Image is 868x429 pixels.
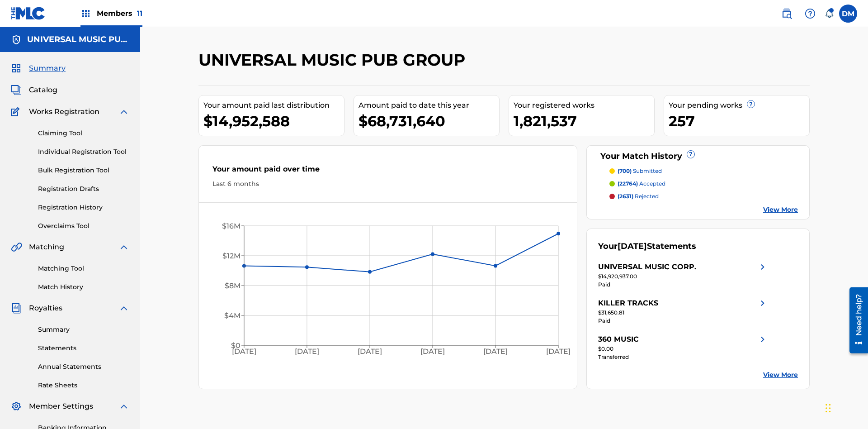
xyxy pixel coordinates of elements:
div: Your pending works [669,100,809,111]
a: 360 MUSICright chevron icon$0.00Transferred [598,334,768,361]
a: Statements [38,343,129,353]
span: ? [747,100,755,108]
div: 360 MUSIC [598,334,639,345]
div: User Menu [839,5,857,23]
img: Catalog [11,85,22,95]
a: UNIVERSAL MUSIC CORP.right chevron icon$14,920,937.00Paid [598,262,768,289]
a: Summary [38,325,129,334]
img: help [805,8,816,19]
a: Registration Drafts [38,184,129,194]
span: Works Registration [29,106,99,117]
a: Bulk Registration Tool [38,166,129,175]
div: $31,650.81 [598,309,768,317]
img: Royalties [11,303,22,314]
div: $14,952,588 [203,111,344,131]
tspan: $12M [222,252,241,260]
iframe: Chat Widget [823,386,868,429]
h5: UNIVERSAL MUSIC PUB GROUP [27,34,129,45]
img: search [781,8,792,19]
tspan: [DATE] [295,348,319,356]
img: expand [118,401,129,412]
p: submitted [618,167,662,175]
div: $14,920,937.00 [598,272,768,281]
div: $68,731,640 [359,111,499,131]
span: Members [97,8,142,19]
span: Catalog [29,85,57,95]
img: expand [118,106,129,117]
div: Paid [598,281,768,289]
a: Rate Sheets [38,381,129,390]
tspan: $4M [224,311,241,320]
img: right chevron icon [757,334,768,345]
a: View More [763,370,798,380]
div: 1,821,537 [514,111,654,131]
div: KILLER TRACKS [598,298,658,309]
img: Top Rightsholders [80,8,91,19]
a: Matching Tool [38,264,129,273]
tspan: $0 [231,341,241,350]
img: right chevron icon [757,298,768,309]
a: View More [763,205,798,214]
tspan: [DATE] [547,348,571,356]
div: Your registered works [514,100,654,111]
a: Match History [38,282,129,292]
span: [DATE] [618,241,647,251]
tspan: [DATE] [420,348,445,356]
tspan: [DATE] [483,348,508,356]
img: Works Registration [11,106,23,117]
iframe: Resource Center [843,284,868,358]
a: (2631) rejected [609,192,798,200]
div: Amount paid to date this year [359,100,499,111]
img: Member Settings [11,401,22,412]
img: MLC Logo [11,7,46,20]
div: Drag [826,395,831,422]
a: KILLER TRACKSright chevron icon$31,650.81Paid [598,298,768,325]
img: expand [118,303,129,314]
span: (2631) [618,193,633,200]
a: CatalogCatalog [11,85,57,95]
img: Accounts [11,34,22,45]
div: Paid [598,317,768,325]
a: Individual Registration Tool [38,147,129,157]
span: Royalties [29,303,62,314]
a: (700) submitted [609,167,798,175]
a: Overclaims Tool [38,221,129,231]
div: 257 [669,111,809,131]
a: Claiming Tool [38,129,129,138]
a: (22764) accepted [609,180,798,188]
span: ? [687,151,694,158]
img: Matching [11,242,22,253]
tspan: $8M [225,281,241,290]
img: right chevron icon [757,262,768,272]
div: Your Statements [598,240,696,253]
div: UNIVERSAL MUSIC CORP. [598,262,696,272]
tspan: [DATE] [358,348,382,356]
a: Annual Statements [38,362,129,372]
p: accepted [618,180,665,188]
tspan: [DATE] [232,348,256,356]
h2: UNIVERSAL MUSIC PUB GROUP [198,50,470,70]
div: $0.00 [598,345,768,353]
a: Registration History [38,203,129,212]
tspan: $16M [222,222,241,230]
div: Last 6 months [212,179,563,189]
a: SummarySummary [11,63,66,74]
span: 11 [137,9,142,18]
span: Matching [29,242,64,253]
a: Public Search [778,5,796,23]
span: (700) [618,167,632,174]
img: Summary [11,63,22,74]
div: Transferred [598,353,768,361]
div: Your amount paid last distribution [203,100,344,111]
div: Help [801,5,819,23]
div: Your Match History [598,150,798,162]
span: Member Settings [29,401,93,412]
span: Summary [29,63,66,74]
p: rejected [618,192,659,200]
span: (22764) [618,180,638,187]
div: Notifications [825,9,834,18]
img: expand [118,242,129,253]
